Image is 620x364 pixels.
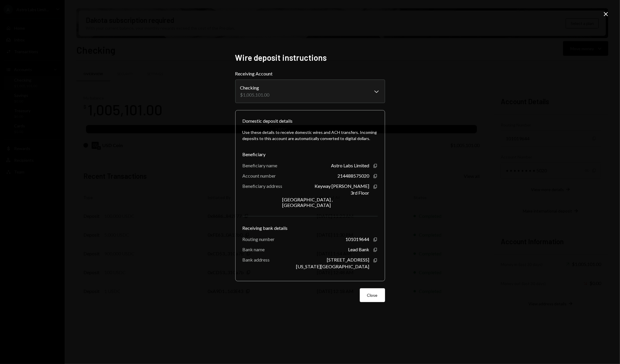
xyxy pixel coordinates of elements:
[243,173,276,178] div: Account number
[243,247,265,252] div: Bank name
[327,257,369,262] div: [STREET_ADDRESS]
[235,80,385,103] button: Receiving Account
[243,163,278,168] div: Beneficiary name
[346,236,369,242] div: 101019644
[296,264,369,269] div: [US_STATE][GEOGRAPHIC_DATA]
[243,183,283,189] div: Beneficiary address
[243,117,293,124] div: Domestic deposit details
[338,173,369,178] div: 214488575020
[243,151,378,158] div: Beneficiary
[243,225,378,232] div: Receiving bank details
[283,197,369,208] div: [GEOGRAPHIC_DATA] , [GEOGRAPHIC_DATA]
[243,129,378,141] div: Use these details to receive domestic wires and ACH transfers. Incoming deposits to this account ...
[348,247,369,252] div: Lead Bank
[235,52,385,63] h2: Wire deposit instructions
[235,70,385,77] label: Receiving Account
[243,236,275,242] div: Routing number
[360,288,385,302] button: Close
[351,190,369,196] div: 3rd Floor
[331,163,369,168] div: Astro Labs Limited
[243,257,270,262] div: Bank address
[315,183,369,189] div: Keyway [PERSON_NAME]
